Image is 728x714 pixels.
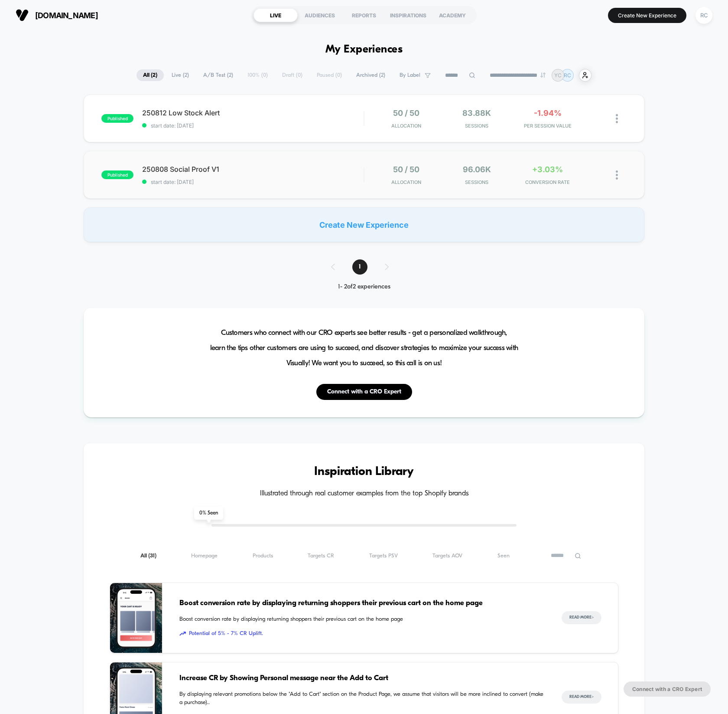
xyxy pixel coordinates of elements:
button: RC [693,7,715,24]
div: RC [695,7,712,24]
span: Potential of 5% - 7% CR Uplift. [179,629,544,638]
span: Homepage [191,553,218,559]
span: Live ( 2 ) [165,69,195,81]
img: close [616,170,618,180]
button: Connect with a CRO Expert [624,681,711,697]
span: All [140,553,156,559]
div: Create New Experience [84,207,644,242]
span: -1.94% [534,108,562,118]
span: 250808 Social Proof V1 [142,165,364,174]
div: AUDIENCES [298,8,342,22]
h4: Illustrated through real customer examples from the top Shopify brands [110,490,618,498]
span: Allocation [391,179,421,185]
button: Connect with a CRO Expert [316,384,412,400]
button: [DOMAIN_NAME] [13,8,101,22]
img: Visually logo [16,9,29,22]
p: YC [554,72,562,79]
span: +3.03% [532,165,563,174]
span: 1 [352,259,367,275]
span: 83.88k [462,108,491,118]
span: CONVERSION RATE [514,179,581,185]
span: Sessions [444,179,510,185]
span: ( 31 ) [148,553,156,559]
span: Targets CR [308,553,334,559]
div: REPORTS [342,8,386,22]
span: published [101,114,133,123]
span: start date: [DATE] [142,122,364,129]
span: Increase CR by Showing Personal message near the Add to Cart [179,673,544,684]
span: [DOMAIN_NAME] [35,11,98,20]
span: A/B Test ( 2 ) [197,69,240,81]
button: Read More> [562,611,601,624]
span: published [101,170,133,179]
span: 250812 Low Stock Alert [142,108,364,117]
img: Boost conversion rate by displaying returning shoppers their previous cart on the home page [110,583,162,653]
p: RC [564,72,571,79]
span: Boost conversion rate by displaying returning shoppers their previous cart on the home page [179,598,544,609]
span: Archived ( 2 ) [350,69,392,81]
span: Targets AOV [432,553,462,559]
span: 0 % Seen [194,507,223,520]
span: Seen [497,553,510,559]
span: All ( 2 ) [136,69,164,81]
span: 96.06k [463,165,491,174]
span: 50 / 50 [393,108,419,118]
div: ACADEMY [430,8,474,22]
h1: My Experiences [325,43,403,56]
span: start date: [DATE] [142,179,364,185]
span: PER SESSION VALUE [514,123,581,129]
div: 1 - 2 of 2 experiences [322,283,406,291]
img: end [540,72,546,78]
span: Targets PSV [369,553,398,559]
span: Products [253,553,273,559]
span: Allocation [391,123,421,129]
span: Sessions [444,123,510,129]
button: Read More> [562,691,601,704]
div: INSPIRATIONS [386,8,430,22]
span: 50 / 50 [393,165,419,174]
span: By Label [400,72,420,79]
img: close [616,114,618,123]
span: Boost conversion rate by displaying returning shoppers their previous cart on the home page [179,615,544,624]
span: By displaying relevant promotions below the "Add to Cart" section on the Product Page, we assume ... [179,690,544,707]
h3: Inspiration Library [110,465,618,479]
div: LIVE [253,8,298,22]
span: Customers who connect with our CRO experts see better results - get a personalized walkthrough, l... [210,325,518,371]
button: Create New Experience [608,8,686,23]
